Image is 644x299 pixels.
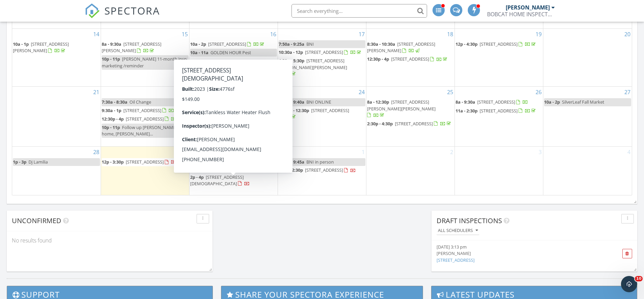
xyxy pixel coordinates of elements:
[367,56,448,62] a: 12:30p - 4p [STREET_ADDRESS]
[101,29,189,87] td: Go to September 15, 2025
[129,99,151,105] span: Oil Change
[269,147,278,157] a: Go to September 30, 2025
[190,99,259,118] a: 8a - 1:30p [STREET_ADDRESS][PERSON_NAME][PERSON_NAME]
[456,99,475,105] span: 8a - 9:30a
[456,98,542,106] a: 8a - 9:30a [STREET_ADDRESS]
[305,49,343,55] span: [STREET_ADDRESS]
[279,167,356,173] a: 11a - 12:30p [STREET_ADDRESS]
[366,29,455,87] td: Go to September 18, 2025
[190,99,210,105] span: 8a - 1:30p
[190,41,206,47] span: 10a - 2p
[190,173,277,188] a: 2p - 4p [STREET_ADDRESS][DEMOGRAPHIC_DATA]
[104,3,160,18] span: SPECTORA
[190,159,212,165] span: 10a - 1:30p
[480,108,518,114] span: [STREET_ADDRESS]
[269,87,278,98] a: Go to September 23, 2025
[102,56,188,68] span: [PERSON_NAME] 11-month insp. marketing /reminder
[92,87,101,98] a: Go to September 21, 2025
[101,87,189,147] td: Go to September 22, 2025
[101,147,189,195] td: Go to September 29, 2025
[367,40,454,55] a: 8:30a - 10:30a [STREET_ADDRESS][PERSON_NAME]
[279,167,303,173] span: 11a - 12:30p
[102,158,188,166] a: 12p - 3:30p [STREET_ADDRESS]
[190,174,204,180] span: 2p - 4p
[279,49,303,55] span: 10:30a - 12p
[7,231,213,250] div: No results found
[190,98,277,120] a: 8a - 1:30p [STREET_ADDRESS][PERSON_NAME][PERSON_NAME]
[269,29,278,40] a: Go to September 16, 2025
[534,87,543,98] a: Go to September 26, 2025
[190,40,277,48] a: 10a - 2p [STREET_ADDRESS]
[311,107,349,113] span: [STREET_ADDRESS]
[13,41,69,54] span: [STREET_ADDRESS][PERSON_NAME]
[13,159,26,165] span: 1p - 3p
[278,87,366,147] td: Go to September 24, 2025
[367,41,435,54] a: 8:30a - 10:30a [STREET_ADDRESS][PERSON_NAME]
[366,87,455,147] td: Go to September 25, 2025
[367,99,436,118] a: 8a - 12:30p [STREET_ADDRESS][PERSON_NAME][PERSON_NAME]
[102,115,188,123] a: 12:30p - 4p [STREET_ADDRESS]
[102,41,161,54] a: 8a - 9:30a [STREET_ADDRESS][PERSON_NAME]
[487,11,555,18] div: BOBCAT HOME INSPECTOR
[190,174,250,187] a: 2p - 4p [STREET_ADDRESS][DEMOGRAPHIC_DATA]
[102,159,177,165] a: 12p - 3:30p [STREET_ADDRESS]
[543,147,632,195] td: Go to October 4, 2025
[210,49,251,56] span: GOLDEN HOUR Pest
[190,41,265,47] a: 10a - 2p [STREET_ADDRESS]
[544,99,560,105] span: 10a - 2p
[456,99,528,105] a: 8a - 9:30a [STREET_ADDRESS]
[437,257,475,263] a: [STREET_ADDRESS]
[621,276,637,292] iframe: Intercom live chat
[455,87,543,147] td: Go to September 26, 2025
[102,41,121,47] span: 8a - 9:30a
[456,108,537,114] a: 11a - 2:30p [STREET_ADDRESS]
[13,41,69,54] a: 10a - 1p [STREET_ADDRESS][PERSON_NAME]
[456,41,478,47] span: 12p - 4:30p
[85,3,100,18] img: The Best Home Inspection Software - Spectora
[180,87,189,98] a: Go to September 22, 2025
[306,41,314,47] span: BNI
[562,99,604,105] span: SilverLeaf Fall Market
[367,121,452,127] a: 2:30p - 4:30p [STREET_ADDRESS]
[366,147,455,195] td: Go to October 2, 2025
[279,57,365,78] a: 4:30p - 5:30p [STREET_ADDRESS][PERSON_NAME][PERSON_NAME]
[367,98,454,120] a: 8a - 12:30p [STREET_ADDRESS][PERSON_NAME][PERSON_NAME]
[12,147,101,195] td: Go to September 28, 2025
[279,58,347,77] a: 4:30p - 5:30p [STREET_ADDRESS][PERSON_NAME][PERSON_NAME]
[367,99,389,105] span: 8a - 12:30p
[126,116,164,122] span: [STREET_ADDRESS]
[279,166,365,174] a: 11a - 12:30p [STREET_ADDRESS]
[543,29,632,87] td: Go to September 20, 2025
[437,244,600,263] a: [DATE] 3:13 pm [PERSON_NAME] [STREET_ADDRESS]
[455,29,543,87] td: Go to September 19, 2025
[279,107,309,113] span: 10:30a - 12:30p
[92,147,101,157] a: Go to September 28, 2025
[190,99,259,111] span: [STREET_ADDRESS][PERSON_NAME][PERSON_NAME]
[190,174,244,187] span: [STREET_ADDRESS][DEMOGRAPHIC_DATA]
[449,147,455,157] a: Go to October 2, 2025
[180,147,189,157] a: Go to September 29, 2025
[437,244,600,250] div: [DATE] 3:13 pm
[437,250,600,257] div: [PERSON_NAME]
[367,56,389,62] span: 12:30p - 4p
[279,159,304,165] span: 7:50a - 9:45a
[85,9,160,23] a: SPECTORA
[279,41,304,47] span: 7:50a - 9:25a
[126,159,164,165] span: [STREET_ADDRESS]
[279,49,362,55] a: 10:30a - 12p [STREET_ADDRESS]
[534,29,543,40] a: Go to September 19, 2025
[102,116,183,122] a: 12:30p - 4p [STREET_ADDRESS]
[455,147,543,195] td: Go to October 3, 2025
[305,167,343,173] span: [STREET_ADDRESS]
[279,48,365,57] a: 10:30a - 12p [STREET_ADDRESS]
[180,29,189,40] a: Go to September 15, 2025
[395,121,433,127] span: [STREET_ADDRESS]
[123,107,161,113] span: [STREET_ADDRESS]
[391,56,429,62] span: [STREET_ADDRESS]
[291,4,427,18] input: Search everything...
[456,108,478,114] span: 11a - 2:30p
[189,87,278,147] td: Go to September 23, 2025
[13,40,100,55] a: 10a - 1p [STREET_ADDRESS][PERSON_NAME]
[190,159,252,171] a: 10a - 1:30p [STREET_ADDRESS][PERSON_NAME]
[367,55,454,63] a: 12:30p - 4p [STREET_ADDRESS]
